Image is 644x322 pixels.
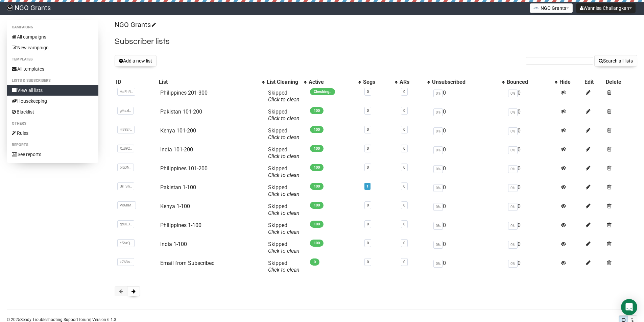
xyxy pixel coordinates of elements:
[530,3,573,13] button: NGO Grants
[117,220,134,228] span: gduE3..
[432,79,499,85] div: Unsubscribed
[310,202,324,209] span: 100
[367,203,369,207] a: 0
[367,165,369,170] a: 0
[508,127,518,135] span: 0%
[505,238,558,257] td: 0
[268,191,300,197] a: Click to clean
[433,260,443,268] span: 0%
[505,125,558,144] td: 0
[268,222,300,235] span: Skipped
[433,108,443,116] span: 0%
[431,77,505,87] th: Unsubscribed: No sort applied, activate to apply an ascending sort
[117,239,135,247] span: e5hzQ..
[508,146,518,154] span: 0%
[505,181,558,200] td: 0
[20,317,31,322] a: Sendy
[160,127,196,134] a: Kenya 101-200
[433,127,443,135] span: 0%
[505,77,558,87] th: Bounced: No sort applied, activate to apply an ascending sort
[604,77,637,87] th: Delete: No sort applied, sorting is disabled
[431,106,505,125] td: 0
[583,77,604,87] th: Edit: No sort applied, sorting is disabled
[431,125,505,144] td: 0
[606,79,636,85] div: Delete
[367,222,369,226] a: 0
[160,108,202,115] a: Pakistan 101-200
[508,241,518,249] span: 0%
[363,79,391,85] div: Segs
[268,153,300,159] a: Click to clean
[307,77,362,87] th: Active: No sort applied, activate to apply an ascending sort
[160,222,201,228] a: Philippines 1-100
[310,183,324,190] span: 100
[403,127,405,132] a: 0
[310,126,324,133] span: 100
[559,79,582,85] div: Hide
[403,222,405,226] a: 0
[505,87,558,106] td: 0
[367,241,369,245] a: 0
[621,299,637,315] div: Open Intercom Messenger
[367,108,369,113] a: 0
[117,201,136,209] span: Vo6hM..
[431,219,505,238] td: 0
[160,184,196,191] a: Pakistan 1-100
[505,257,558,276] td: 0
[431,87,505,106] td: 0
[159,79,258,85] div: List
[433,222,443,230] span: 0%
[268,260,300,273] span: Skipped
[310,221,324,228] span: 100
[7,141,98,149] li: Reports
[310,258,319,266] span: 0
[7,64,98,74] a: All templates
[7,96,98,106] a: Housekeeping
[265,77,307,87] th: List Cleaning: No sort applied, activate to apply an ascending sort
[117,258,134,266] span: k763a..
[403,203,405,207] a: 0
[507,79,551,85] div: Bounced
[115,35,637,48] h2: Subscriber lists
[403,165,405,170] a: 0
[433,203,443,211] span: 0%
[7,120,98,128] li: Others
[117,126,135,133] span: H892F..
[433,90,443,97] span: 0%
[585,79,603,85] div: Edit
[403,90,405,94] a: 0
[403,146,405,151] a: 0
[7,42,98,53] a: New campaign
[431,144,505,163] td: 0
[117,145,134,152] span: Xz892..
[367,127,369,132] a: 0
[505,219,558,238] td: 0
[268,184,300,197] span: Skipped
[362,77,398,87] th: Segs: No sort applied, activate to apply an ascending sort
[64,317,90,322] a: Support forum
[533,5,539,10] img: 2.png
[433,241,443,249] span: 0%
[7,85,98,96] a: View all lists
[160,90,208,96] a: Philippines 201-300
[268,248,300,254] a: Click to clean
[7,149,98,160] a: See reports
[160,241,187,247] a: India 1-100
[310,107,324,114] span: 100
[403,108,405,113] a: 0
[433,146,443,154] span: 0%
[505,163,558,181] td: 0
[160,165,208,172] a: Philippines 101-200
[160,146,193,153] a: India 101-200
[32,317,63,322] a: Troubleshooting
[367,146,369,151] a: 0
[508,222,518,230] span: 0%
[431,163,505,181] td: 0
[115,77,158,87] th: ID: No sort applied, sorting is disabled
[268,115,300,122] a: Click to clean
[268,203,300,216] span: Skipped
[117,88,135,96] span: HsFhR..
[433,165,443,173] span: 0%
[403,241,405,245] a: 0
[433,184,443,192] span: 0%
